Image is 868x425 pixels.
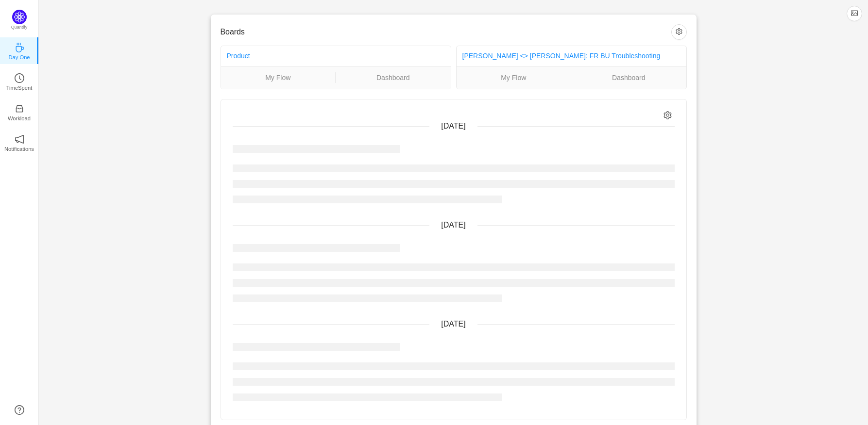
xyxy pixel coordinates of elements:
span: [DATE] [441,122,465,130]
img: Quantify [12,10,27,24]
a: icon: notificationNotifications [15,137,24,147]
p: Quantify [11,24,28,31]
p: TimeSpent [6,83,33,92]
a: Product [227,52,250,60]
a: Dashboard [571,72,686,83]
p: Notifications [4,145,34,153]
h3: Boards [221,27,671,37]
a: My Flow [457,72,571,83]
a: Dashboard [336,72,451,83]
a: icon: inboxWorkload [15,107,24,116]
a: icon: coffeeDay One [15,46,24,55]
a: My Flow [221,72,336,83]
i: icon: notification [15,134,24,144]
a: icon: clock-circleTimeSpent [15,76,24,86]
span: [DATE] [441,320,465,328]
i: icon: inbox [15,104,24,114]
i: icon: setting [664,111,672,119]
a: [PERSON_NAME] <> [PERSON_NAME]: FR BU Troubleshooting [462,52,661,60]
i: icon: clock-circle [15,73,24,83]
a: icon: question-circle [15,405,24,415]
button: icon: picture [847,6,862,21]
i: icon: coffee [15,43,24,52]
p: Workload [8,114,31,123]
p: Day One [8,53,30,62]
button: icon: setting [671,24,687,40]
span: [DATE] [441,221,465,229]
